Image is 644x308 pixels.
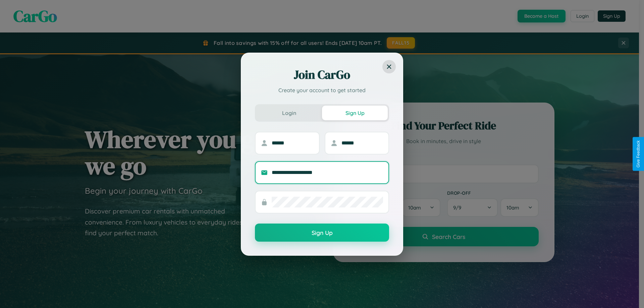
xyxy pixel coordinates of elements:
button: Sign Up [322,106,388,120]
button: Sign Up [255,224,389,242]
div: Give Feedback [636,140,641,168]
button: Login [256,106,322,120]
h2: Join CarGo [255,67,389,83]
p: Create your account to get started [255,86,389,94]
